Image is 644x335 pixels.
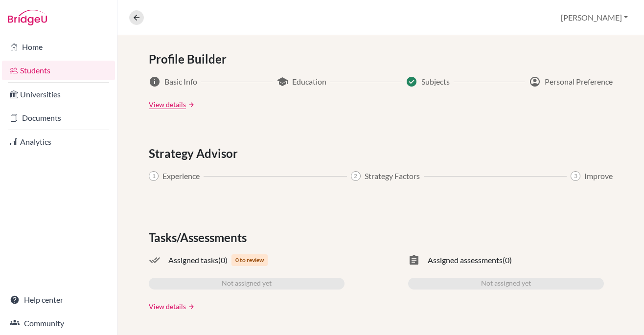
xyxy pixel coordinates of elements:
span: Basic Info [164,76,197,88]
button: [PERSON_NAME] [556,8,632,27]
a: Analytics [2,132,115,152]
span: info [149,76,161,88]
a: View details [149,99,186,110]
span: school [276,76,288,88]
span: Assigned assessments [428,254,503,266]
span: Strategy Advisor [149,145,242,162]
a: Universities [2,85,115,104]
span: 2 [351,171,361,181]
span: Not assigned yet [222,278,272,290]
span: Tasks/Assessments [149,229,251,246]
a: arrow_forward [186,303,195,310]
span: Education [292,76,326,88]
a: View details [149,301,186,312]
a: Documents [2,108,115,128]
span: Profile Builder [149,50,230,68]
a: Help center [2,290,115,310]
span: Improve [584,170,613,182]
a: Home [2,37,115,57]
a: arrow_forward [186,101,195,108]
a: Students [2,61,115,80]
span: Success [406,76,417,88]
span: 0 to review [231,254,268,266]
span: Personal Preference [545,76,613,88]
span: Experience [162,170,200,182]
span: (0) [503,254,512,266]
span: assignment [408,254,420,266]
span: Subjects [421,76,450,88]
span: (0) [218,254,228,266]
img: Bridge-U [8,10,47,25]
span: 3 [571,171,580,181]
span: account_circle [529,76,541,88]
span: done_all [149,254,161,266]
span: Not assigned yet [481,278,531,290]
a: Community [2,313,115,333]
span: Assigned tasks [168,254,218,266]
span: Strategy Factors [365,170,420,182]
span: 1 [149,171,159,181]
